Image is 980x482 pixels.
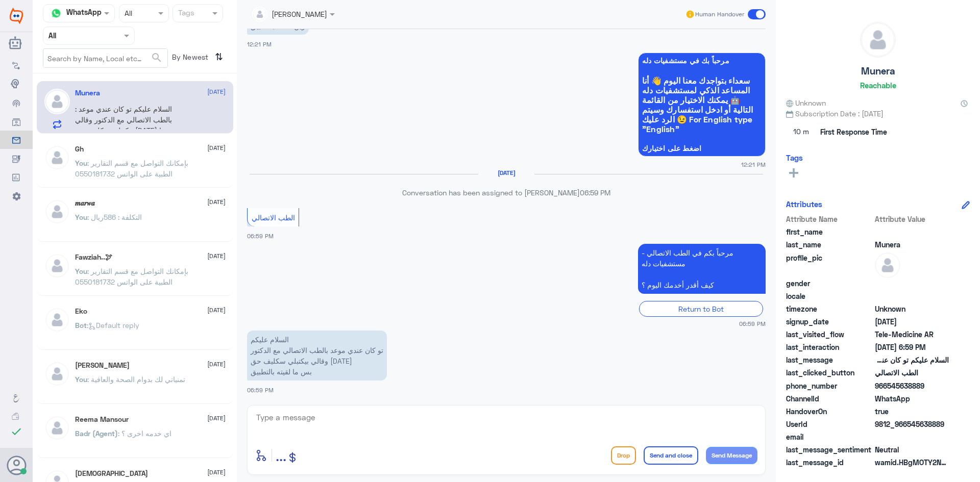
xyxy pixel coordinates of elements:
[638,244,766,294] p: 28/9/2025, 6:59 PM
[875,329,949,340] span: Tele-Medicine AR
[861,65,895,77] h5: Munera
[642,75,762,134] span: سعداء بتواجدك معنا اليوم 👋 أنا المساعد الذكي لمستشفيات دله 🤖 يمكنك الاختيار من القائمة التالية أو...
[247,233,274,239] span: 06:59 PM
[875,342,949,352] span: 2025-09-28T15:59:54.79Z
[7,455,26,475] button: Avatar
[786,239,873,250] span: last_name
[44,361,70,387] img: defaultAdmin.png
[644,446,698,465] button: Send and close
[168,48,211,69] span: By Newest
[75,145,84,154] h5: Gh
[875,380,949,391] span: 966545638889
[44,253,70,278] img: defaultAdmin.png
[786,278,873,289] span: gender
[875,316,949,327] span: 2025-09-24T08:54:03.205Z
[48,6,64,21] img: whatsapp.png
[875,291,949,301] span: null
[87,375,185,384] span: : تمنياتي لك بدوام الصحة والعافية
[75,89,100,97] h5: Munera
[642,144,762,153] span: اضغط على اختيارك
[247,331,387,380] p: 28/9/2025, 6:59 PM
[875,393,949,404] span: 2
[642,57,762,65] span: مرحباً بك في مستشفيات دله
[786,406,873,417] span: HandoverOn
[875,406,949,417] span: true
[207,306,226,315] span: [DATE]
[75,321,87,329] span: Bot
[741,160,766,169] span: 12:21 PM
[44,89,70,114] img: defaultAdmin.png
[44,199,70,224] img: defaultAdmin.png
[786,97,826,108] span: Unknown
[215,48,223,65] i: ⇅
[151,52,163,64] span: search
[44,307,70,333] img: defaultAdmin.png
[786,419,873,429] span: UserId
[786,123,817,141] span: 10 m
[786,252,873,276] span: profile_pic
[875,432,949,442] span: null
[786,329,873,340] span: last_visited_flow
[75,159,87,167] span: You
[861,22,895,57] img: defaultAdmin.png
[43,49,167,67] input: Search by Name, Local etc…
[75,469,148,478] h5: سبحان الله
[177,7,194,20] div: Tags
[75,429,118,438] span: Badr (Agent)
[75,361,130,370] h5: Mohammed ALRASHED
[860,81,896,90] h6: Reachable
[786,367,873,378] span: last_clicked_button
[875,419,949,429] span: 9812_966545638889
[786,444,873,455] span: last_message_sentiment
[118,429,171,438] span: : اي خدمه اخرى ؟
[875,303,949,314] span: Unknown
[252,213,295,222] span: الطب الاتصالي
[875,367,949,378] span: الطب الاتصالي
[75,267,188,286] span: : بإمكانك التواصل مع قسم التقارير الطبية على الواتس 0550181732
[87,321,139,329] span: : Default reply
[207,360,226,369] span: [DATE]
[75,199,95,208] h5: 𝒎𝒂𝒓𝒘𝒂
[875,444,949,455] span: 0
[247,387,274,393] span: 06:59 PM
[611,446,636,465] button: Drop
[875,354,949,365] span: السلام عليكم تو كان عندي موعد بالطب الاتصالي مع الدكتور وقالي بيكتبلي سكليف حق اليوم بس ما لقيته ...
[786,432,873,442] span: email
[875,239,949,250] span: Munera
[875,457,949,468] span: wamid.HBgMOTY2NTQ1NjM4ODg5FQIAEhgUM0E0Qzg0ODMzMDZEN0VFODEzODAA
[875,278,949,289] span: null
[786,214,873,224] span: Attribute Name
[706,447,757,464] button: Send Message
[207,414,226,423] span: [DATE]
[207,197,226,207] span: [DATE]
[478,169,534,176] h6: [DATE]
[786,153,803,162] h6: Tags
[75,213,87,221] span: You
[580,188,610,197] span: 06:59 PM
[786,303,873,314] span: timezone
[44,145,70,170] img: defaultAdmin.png
[786,316,873,327] span: signup_date
[75,253,112,262] h5: Fawziah..🕊
[151,49,163,66] button: search
[207,143,226,153] span: [DATE]
[75,375,87,384] span: You
[786,108,970,119] span: Subscription Date : [DATE]
[247,187,766,198] p: Conversation has been assigned to [PERSON_NAME]
[786,354,873,365] span: last_message
[786,457,873,468] span: last_message_id
[87,213,142,221] span: : التكلفة : 586ريال
[75,415,129,424] h5: Reema Mansour
[875,214,949,224] span: Attribute Value
[695,10,744,19] span: Human Handover
[786,226,873,237] span: first_name
[75,159,188,178] span: : بإمكانك التواصل مع قسم التقارير الطبية على الواتس 0550181732
[75,307,87,316] h5: Eko
[207,468,226,477] span: [DATE]
[75,267,87,275] span: You
[786,342,873,352] span: last_interaction
[786,291,873,301] span: locale
[786,380,873,391] span: phone_number
[10,8,23,24] img: Widebot Logo
[207,251,226,261] span: [DATE]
